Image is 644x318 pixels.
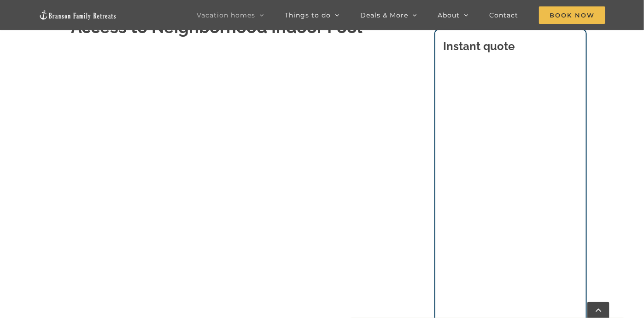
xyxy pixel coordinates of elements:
span: Things to do [285,12,331,18]
strong: Instant quote [444,40,515,53]
span: Deals & More [360,12,408,18]
span: About [438,12,460,18]
span: Book Now [539,6,605,24]
span: Vacation homes [197,12,255,18]
img: Branson Family Retreats Logo [39,10,117,20]
span: Contact [489,12,518,18]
